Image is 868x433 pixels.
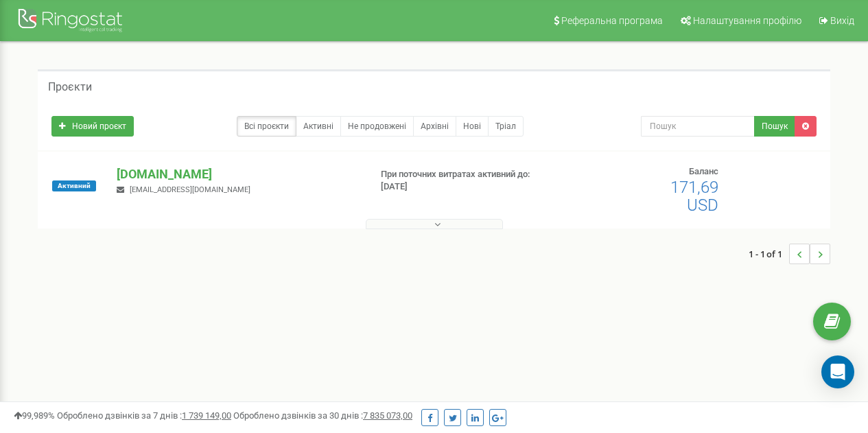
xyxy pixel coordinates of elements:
[340,116,414,137] a: Не продовжені
[51,116,134,137] a: Новий проєкт
[296,116,341,137] a: Активні
[182,410,231,421] u: 1 739 149,00
[130,185,250,194] span: [EMAIL_ADDRESS][DOMAIN_NAME]
[821,355,854,388] div: Open Intercom Messenger
[456,116,489,137] a: Нові
[57,410,231,421] span: Оброблено дзвінків за 7 днів :
[117,165,358,183] p: [DOMAIN_NAME]
[237,116,296,137] a: Всі проєкти
[693,15,801,26] span: Налаштування профілю
[689,166,718,176] span: Баланс
[754,116,795,137] button: Пошук
[48,81,92,93] h5: Проєкти
[561,15,663,26] span: Реферальна програма
[488,116,524,137] a: Тріал
[381,168,556,194] p: При поточних витратах активний до: [DATE]
[14,410,55,421] span: 99,989%
[233,410,412,421] span: Оброблено дзвінків за 30 днів :
[52,180,96,191] span: Активний
[670,178,718,215] span: 171,69 USD
[749,230,830,278] nav: ...
[749,244,789,264] span: 1 - 1 of 1
[641,116,755,137] input: Пошук
[413,116,456,137] a: Архівні
[363,410,412,421] u: 7 835 073,00
[830,15,854,26] span: Вихід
